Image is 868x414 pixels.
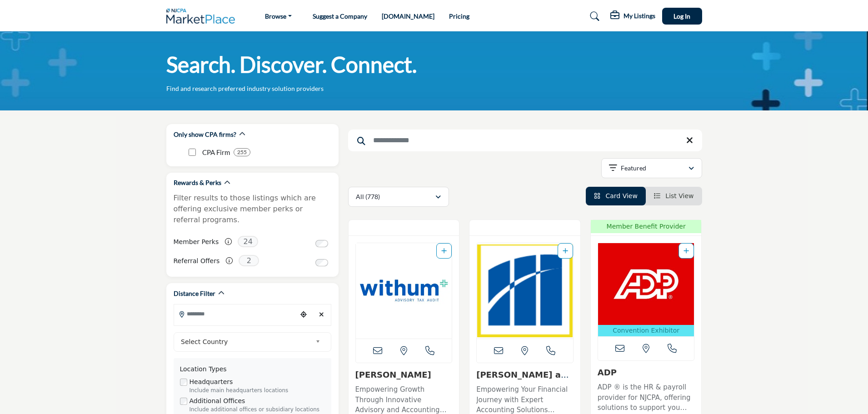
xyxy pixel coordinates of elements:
a: ADP ® is the HR & payroll provider for NJCPA, offering solutions to support you and your clients ... [598,380,695,413]
button: Log In [662,8,702,25]
p: Featured [621,164,646,173]
img: Magone and Company, PC [477,243,573,339]
h2: Distance Filter [174,289,215,298]
div: Clear search location [315,305,329,324]
div: My Listings [610,11,655,22]
a: Search [581,9,605,24]
div: Include additional offices or subsidiary locations [190,406,325,414]
div: Include main headquarters locations [190,387,325,395]
h2: Rewards & Perks [174,178,221,187]
a: View Card [594,192,638,200]
a: Open Listing in new tab [598,243,694,336]
h3: Magone and Company, PC [476,370,574,380]
a: [DOMAIN_NAME] [382,12,434,20]
img: Site Logo [166,9,240,24]
input: Switch to Referral Offers [315,259,328,266]
label: Headquarters [190,377,233,387]
img: Withum [356,243,452,339]
h3: Withum [355,370,453,380]
h2: Only show CPA firms? [174,130,236,139]
b: 255 [237,149,247,155]
div: 255 Results For CPA Firm [234,148,250,156]
h1: Search. Discover. Connect. [166,50,417,79]
a: Browse [259,10,298,23]
a: Open Listing in new tab [356,243,452,339]
span: Log In [673,12,690,20]
a: Pricing [449,12,469,20]
a: [PERSON_NAME] [355,370,431,379]
input: Search Location [174,305,297,323]
input: Switch to Member Perks [315,240,328,247]
label: Member Perks [174,234,219,250]
span: List View [665,192,693,200]
label: Additional Offices [190,396,245,406]
p: Convention Exhibitor [600,326,693,335]
a: ADP [598,368,617,377]
span: Member Benefit Provider [594,222,699,231]
a: Add To List [563,247,568,254]
a: Add To List [441,247,447,254]
input: Search Keyword [348,130,702,151]
button: All (778) [348,187,449,207]
img: ADP [598,243,694,325]
a: View List [654,192,694,200]
a: [PERSON_NAME] and Company, ... [476,370,572,389]
h3: ADP [598,368,695,378]
span: Card View [605,192,637,200]
span: Select Country [181,336,312,347]
li: List View [646,187,702,205]
span: 2 [239,255,259,266]
button: Featured [601,158,702,178]
a: Suggest a Company [313,12,367,20]
div: Location Types [180,364,325,374]
a: Add To List [683,247,689,254]
input: CPA Firm checkbox [189,149,196,156]
p: Filter results to those listings which are offering exclusive member perks or referral programs. [174,193,331,225]
p: Find and research preferred industry solution providers [166,84,324,93]
span: 24 [238,236,258,247]
p: ADP ® is the HR & payroll provider for NJCPA, offering solutions to support you and your clients ... [598,382,695,413]
h5: My Listings [624,12,655,20]
li: Card View [586,187,646,205]
div: Choose your current location [297,305,310,324]
label: Referral Offers [174,253,220,269]
p: All (778) [356,192,380,201]
p: CPA Firm: CPA Firm [202,147,230,158]
a: Open Listing in new tab [477,243,573,339]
